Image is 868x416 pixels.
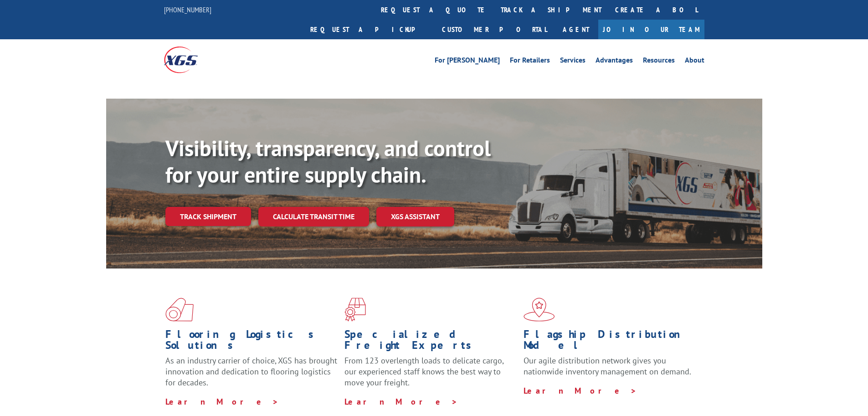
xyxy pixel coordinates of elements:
[165,355,337,388] span: As an industry carrier of choice, XGS has brought innovation and dedication to flooring logistics...
[344,298,366,321] img: xgs-icon-focused-on-flooring-red
[510,57,550,67] a: For Retailers
[164,5,211,14] a: [PHONE_NUMBER]
[643,57,675,67] a: Resources
[165,396,279,407] a: Learn More >
[165,134,491,189] b: Visibility, transparency, and control for your entire supply chain.
[344,329,517,355] h1: Specialized Freight Experts
[524,298,555,321] img: xgs-icon-flagship-distribution-model-red
[435,20,554,39] a: Customer Portal
[165,298,194,321] img: xgs-icon-total-supply-chain-intelligence-red
[685,57,704,67] a: About
[344,396,458,407] a: Learn More >
[376,207,454,226] a: XGS ASSISTANT
[344,355,517,396] p: From 123 overlength loads to delicate cargo, our experienced staff knows the best way to move you...
[560,57,586,67] a: Services
[165,329,338,355] h1: Flooring Logistics Solutions
[524,329,696,355] h1: Flagship Distribution Model
[524,355,691,377] span: Our agile distribution network gives you nationwide inventory management on demand.
[598,20,704,39] a: Join Our Team
[435,57,500,67] a: For [PERSON_NAME]
[258,207,369,226] a: Calculate transit time
[303,20,435,39] a: Request a pickup
[596,57,633,67] a: Advantages
[165,207,251,226] a: Track shipment
[554,20,598,39] a: Agent
[524,385,637,396] a: Learn More >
